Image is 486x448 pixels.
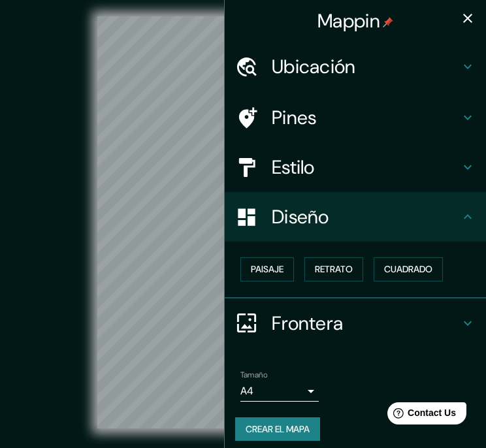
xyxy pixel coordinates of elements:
h4: Diseño [272,205,460,229]
button: Retrato [304,257,363,281]
h4: Estilo [272,155,460,179]
div: Frontera [225,298,486,348]
button: Cuadrado [374,257,443,281]
button: Paisaje [240,257,294,281]
iframe: Help widget launcher [370,397,472,434]
img: pin-icon.png [383,17,393,27]
label: Tamaño [240,369,267,380]
h4: Frontera [272,312,460,335]
div: A4 [240,381,319,402]
font: Paisaje [251,261,283,278]
h4: Pines [272,106,460,129]
h4: Ubicación [272,55,460,78]
div: Estilo [225,142,486,192]
font: Retrato [315,261,353,278]
canvas: Mapa [97,16,389,428]
button: Crear el mapa [235,417,320,441]
font: Cuadrado [384,261,432,278]
div: Pines [225,93,486,142]
div: Diseño [225,192,486,242]
div: Ubicación [225,42,486,91]
font: Crear el mapa [246,421,310,438]
font: Mappin [317,8,380,33]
